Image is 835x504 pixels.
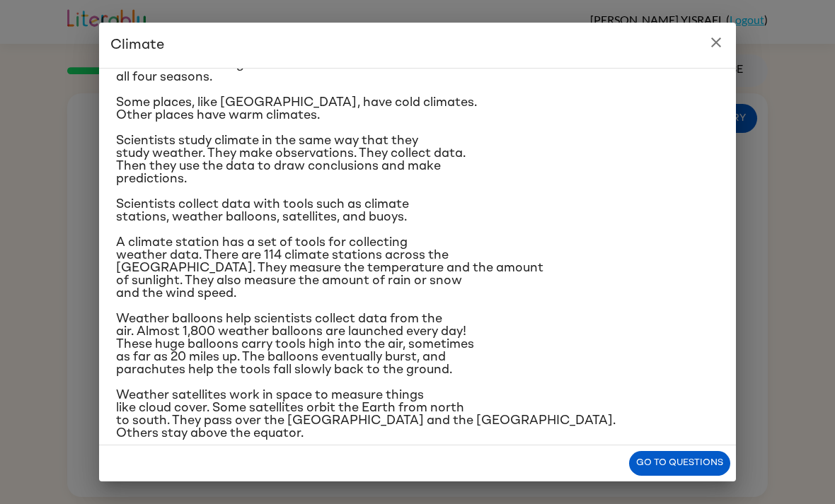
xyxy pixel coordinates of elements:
span: Climate is the average of the weather conditions over all four seasons. [116,58,439,83]
span: Weather balloons help scientists collect data from the air. Almost 1,800 weather balloons are lau... [116,312,474,376]
button: Go to questions [629,451,730,476]
span: Scientists collect data with tools such as climate stations, weather balloons, satellites, and bu... [116,198,409,223]
span: A climate station has a set of tools for collecting weather data. There are 114 climate stations ... [116,236,543,300]
h2: Climate [99,23,736,68]
span: Weather satellites work in space to measure things like cloud cover. Some satellites orbit the Ea... [116,389,616,440]
button: close [702,28,730,57]
span: Scientists study climate in the same way that they study weather. They make observations. They co... [116,134,466,185]
span: Some places, like [GEOGRAPHIC_DATA], have cold climates. Other places have warm climates. [116,96,477,122]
